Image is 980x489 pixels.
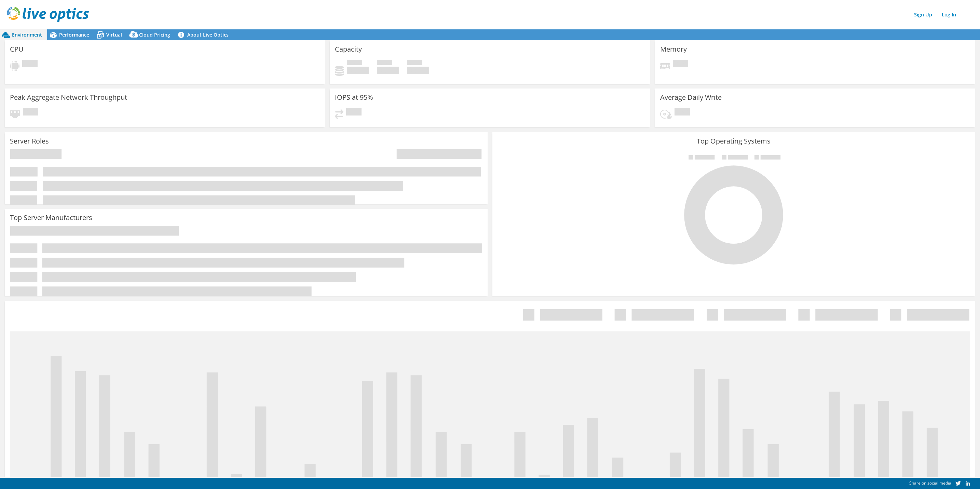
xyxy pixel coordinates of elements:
img: live_optics_svg.svg [7,7,89,22]
a: Log In [938,10,959,19]
h3: Top Server Manufacturers [10,214,92,221]
h3: Average Daily Write [660,94,722,101]
span: Virtual [106,31,122,38]
span: Performance [59,31,89,38]
h3: Server Roles [10,137,49,145]
span: Pending [23,108,38,117]
span: Environment [12,31,42,38]
span: Used [347,60,362,67]
span: Pending [675,108,690,117]
a: About Live Optics [175,29,234,40]
h3: Memory [660,45,687,53]
h3: Top Operating Systems [498,137,970,145]
span: Total [407,60,422,67]
h3: Peak Aggregate Network Throughput [10,94,127,101]
span: Free [377,60,392,67]
a: Sign Up [911,10,936,19]
span: Share on social media [909,480,951,486]
h3: Capacity [335,45,362,53]
h3: CPU [10,45,24,53]
span: Pending [673,60,688,69]
span: Cloud Pricing [139,31,170,38]
h4: 0 GiB [407,67,429,74]
span: Pending [22,60,38,69]
span: Pending [346,108,362,117]
h3: IOPS at 95% [335,94,373,101]
h4: 0 GiB [347,67,369,74]
h4: 0 GiB [377,67,399,74]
